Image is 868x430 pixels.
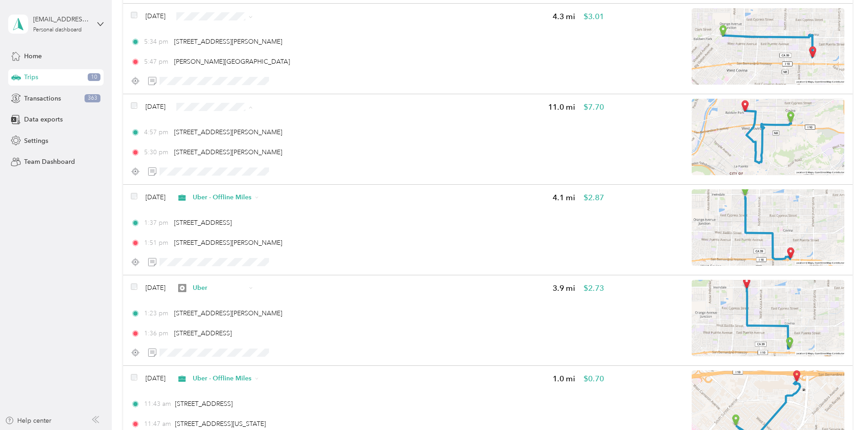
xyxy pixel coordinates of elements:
span: $2.73 [584,283,604,294]
span: [DATE] [145,192,165,202]
span: 4.1 mi [553,192,575,203]
img: Legacy Icon [Uber] [178,284,186,292]
button: Help center [5,416,51,425]
span: 5:34 pm [144,37,170,46]
span: [STREET_ADDRESS][PERSON_NAME] [174,239,282,247]
span: [PERSON_NAME][GEOGRAPHIC_DATA] [174,58,290,66]
span: Data exports [24,115,63,124]
span: 11:47 am [144,419,171,429]
img: minimap [692,280,844,356]
span: [STREET_ADDRESS] [174,329,232,337]
span: Home [24,51,42,61]
span: Transactions [24,94,61,103]
span: [STREET_ADDRESS][PERSON_NAME] [174,128,282,136]
span: Uber - Offline Miles [193,192,252,202]
img: minimap [692,99,844,175]
span: 3.9 mi [553,283,575,294]
span: Settings [24,136,48,146]
span: 11.0 mi [548,101,575,113]
span: $0.70 [584,373,604,384]
span: 1:36 pm [144,329,170,338]
iframe: Everlance-gr Chat Button Frame [817,379,868,430]
span: [STREET_ADDRESS] [174,219,232,227]
span: [DATE] [145,102,165,111]
span: 1.0 mi [553,373,575,384]
span: [STREET_ADDRESS][PERSON_NAME] [174,38,282,46]
span: $7.70 [584,101,604,113]
span: 4.3 mi [553,11,575,22]
span: [STREET_ADDRESS][PERSON_NAME] [174,309,282,317]
span: Team Dashboard [24,157,75,167]
span: 5:30 pm [144,147,170,157]
img: minimap [692,189,844,266]
span: [DATE] [145,283,165,293]
span: 363 [85,94,100,102]
span: [STREET_ADDRESS] [175,400,233,408]
div: Personal dashboard [33,27,82,33]
span: [DATE] [145,11,165,21]
span: 5:47 pm [144,57,170,66]
span: 1:37 pm [144,218,170,228]
img: minimap [692,8,844,85]
span: $2.87 [584,192,604,203]
div: [EMAIL_ADDRESS][DOMAIN_NAME] [33,15,90,24]
span: [STREET_ADDRESS][PERSON_NAME] [174,148,282,156]
span: Trips [24,72,38,82]
span: 1:51 pm [144,238,170,248]
span: 1:23 pm [144,309,170,318]
span: Uber [193,283,246,293]
span: Uber - Offline Miles [193,374,252,383]
span: $3.01 [584,11,604,22]
span: [DATE] [145,374,165,383]
span: [STREET_ADDRESS][US_STATE] [175,420,266,428]
span: 10 [88,73,100,81]
span: 4:57 pm [144,127,170,137]
span: 11:43 am [144,399,171,409]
